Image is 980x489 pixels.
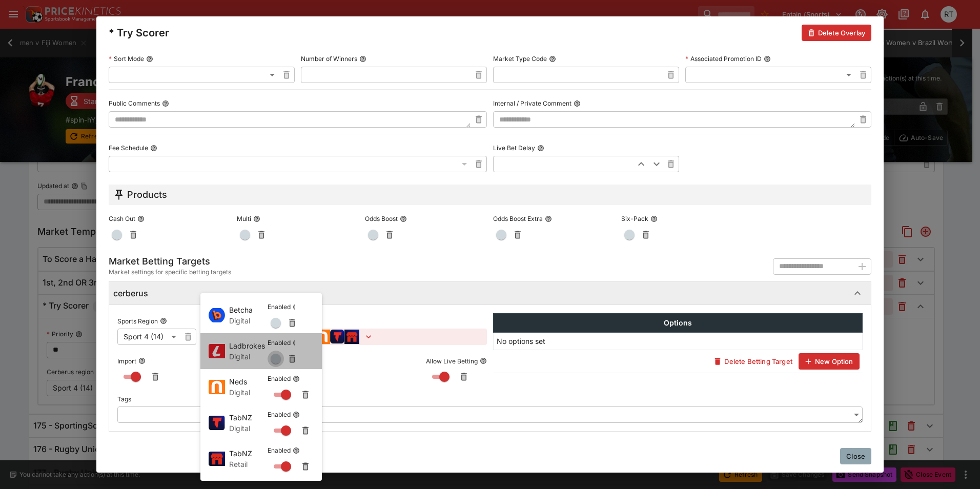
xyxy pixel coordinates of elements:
[209,416,225,430] img: optKey
[229,351,268,362] p: Digital
[229,315,268,326] p: Digital
[229,376,268,387] span: Neds
[229,304,268,315] span: Betcha
[293,375,300,382] button: Enabled
[229,423,268,434] p: Digital
[293,447,300,454] button: Enabled
[229,340,268,351] span: Ladbrokes
[209,344,225,358] img: optKey
[209,452,225,466] img: optKey
[209,308,225,322] img: optKey
[229,459,268,470] p: Retail
[293,303,300,311] button: Enabled
[293,339,300,347] button: Enabled
[229,387,268,398] p: Digital
[268,410,291,419] p: Enabled
[268,302,291,311] p: Enabled
[268,338,291,347] p: Enabled
[268,446,291,455] p: Enabled
[229,412,268,423] span: TabNZ
[229,448,268,459] span: TabNZ
[209,380,225,394] img: optKey
[268,374,291,383] p: Enabled
[293,411,300,418] button: Enabled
